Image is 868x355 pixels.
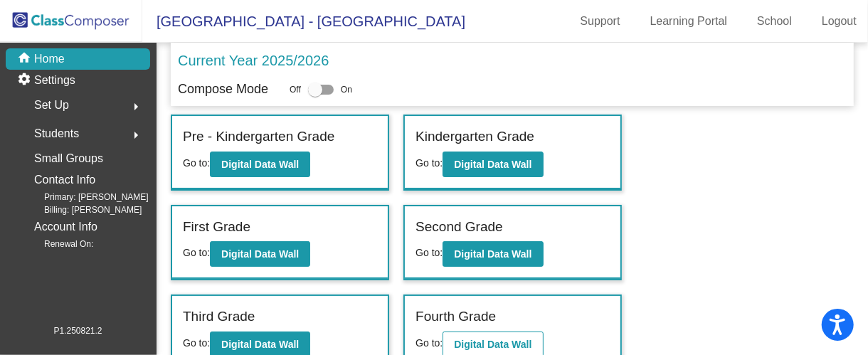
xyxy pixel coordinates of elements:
p: Small Groups [34,149,103,169]
span: Go to: [416,337,443,349]
span: Renewal On: [21,238,93,250]
span: Go to: [183,157,210,169]
label: Second Grade [416,217,503,238]
b: Digital Data Wall [454,159,531,170]
mat-icon: home [17,51,34,68]
span: Go to: [416,157,443,169]
span: [GEOGRAPHIC_DATA] - [GEOGRAPHIC_DATA] [142,10,465,33]
button: Digital Data Wall [443,241,543,267]
b: Digital Data Wall [221,339,299,350]
mat-icon: settings [17,72,34,89]
p: Compose Mode [178,80,268,99]
mat-icon: arrow_right [127,98,144,115]
a: Support [569,10,632,33]
label: First Grade [183,217,250,238]
button: Digital Data Wall [210,152,310,177]
span: Set Up [34,95,69,115]
p: Settings [34,72,75,89]
label: Kindergarten Grade [416,127,534,147]
label: Pre - Kindergarten Grade [183,127,334,147]
mat-icon: arrow_right [127,127,144,144]
button: Digital Data Wall [210,241,310,267]
span: Primary: [PERSON_NAME] [21,191,149,203]
a: School [746,10,803,33]
label: Third Grade [183,307,255,327]
span: Go to: [416,247,443,258]
button: Digital Data Wall [443,152,543,177]
p: Contact Info [34,170,95,190]
p: Home [34,51,65,68]
a: Learning Portal [639,10,739,33]
span: Go to: [183,337,210,349]
span: Go to: [183,247,210,258]
span: Students [34,124,79,144]
span: Billing: [PERSON_NAME] [21,203,142,216]
span: Off [290,83,301,96]
a: Logout [810,10,868,33]
b: Digital Data Wall [454,339,531,350]
p: Account Info [34,217,97,237]
p: Current Year 2025/2026 [178,50,329,71]
label: Fourth Grade [416,307,496,327]
span: On [341,83,352,96]
b: Digital Data Wall [454,248,531,260]
b: Digital Data Wall [221,248,299,260]
b: Digital Data Wall [221,159,299,170]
